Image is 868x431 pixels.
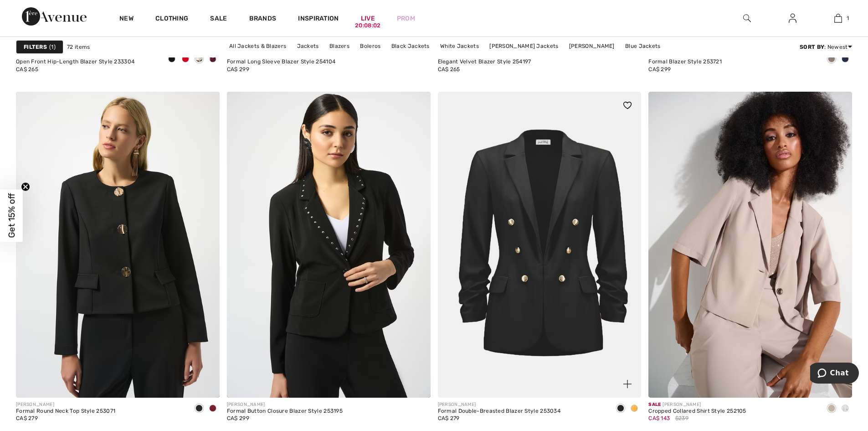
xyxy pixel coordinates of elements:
a: Blue Jackets [621,40,665,52]
div: Lipstick Red 173 [179,52,192,67]
div: Merlot [206,401,220,416]
div: : Newest [800,43,852,51]
img: My Bag [834,13,842,24]
div: Black [165,52,179,67]
img: plus_v2.svg [623,380,632,388]
a: Prom [397,14,415,23]
a: Live20:08:02 [361,14,375,23]
img: 1ère Avenue [22,7,87,26]
a: Sign In [781,13,804,24]
div: Medallion [627,401,641,416]
div: Black [614,401,627,416]
span: CA$ 265 [438,66,460,73]
div: [PERSON_NAME] [16,401,115,408]
div: [PERSON_NAME] [438,401,561,408]
span: CA$ 279 [16,415,38,421]
a: All Jackets & Blazers [225,40,291,52]
a: Black Jackets [387,40,434,52]
a: [PERSON_NAME] [565,40,619,52]
strong: Sort By [800,44,824,50]
div: Merlot [206,52,220,67]
div: 20:08:02 [355,21,380,30]
div: Navy Blue [838,52,852,67]
img: Cropped Collared Shirt Style 252105. Dune [648,92,852,397]
div: Formal Long Sleeve Blazer Style 254104 [227,59,335,65]
div: Taupe [825,52,838,67]
strong: Filters [24,43,47,51]
img: search the website [743,13,751,24]
a: Brands [249,15,277,24]
img: My Info [789,13,796,24]
div: Dune [825,401,838,416]
div: Vanilla 30 [838,401,852,416]
div: [PERSON_NAME] [227,401,343,408]
span: Get 15% off [6,193,17,238]
a: New [119,15,134,24]
div: Winter White [192,52,206,67]
span: $239 [675,414,688,422]
span: CA$ 299 [648,66,671,73]
span: Sale [648,402,661,407]
div: Open Front Hip-Length Blazer Style 233304 [16,59,134,65]
span: CA$ 279 [438,415,460,421]
div: Elegant Velvet Blazer Style 254197 [438,59,531,65]
span: 72 items [67,43,90,51]
span: CA$ 299 [227,66,249,73]
a: White Jackets [436,40,483,52]
span: CA$ 299 [227,415,249,421]
a: [PERSON_NAME] Jackets [485,40,563,52]
span: CA$ 265 [16,66,38,73]
span: Inspiration [298,15,339,24]
div: Formal Button Closure Blazer Style 253195 [227,408,343,415]
a: Blazers [325,40,354,52]
button: Close teaser [21,182,30,191]
a: Sale [210,15,227,24]
a: 1 [816,13,860,24]
iframe: Opens a widget where you can chat to one of our agents [810,363,859,385]
div: Cropped Collared Shirt Style 252105 [648,408,746,415]
a: Clothing [155,15,188,24]
div: Black [192,401,206,416]
span: 1 [847,14,849,22]
div: [PERSON_NAME] [648,401,746,408]
img: Formal Round Neck Top Style 253071. Black [16,92,220,397]
a: Jackets [293,40,324,52]
div: Formal Double-Breasted Blazer Style 253034 [438,408,561,415]
img: Formal Double-Breasted Blazer Style 253034. Black [438,92,642,397]
img: heart_black_full.svg [623,102,632,109]
a: Boleros [355,40,385,52]
div: Formal Round Neck Top Style 253071 [16,408,115,415]
span: 1 [49,43,56,51]
div: Formal Blazer Style 253721 [648,59,722,65]
img: Formal Button Closure Blazer Style 253195. Black [227,92,431,397]
span: CA$ 143 [648,415,670,421]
